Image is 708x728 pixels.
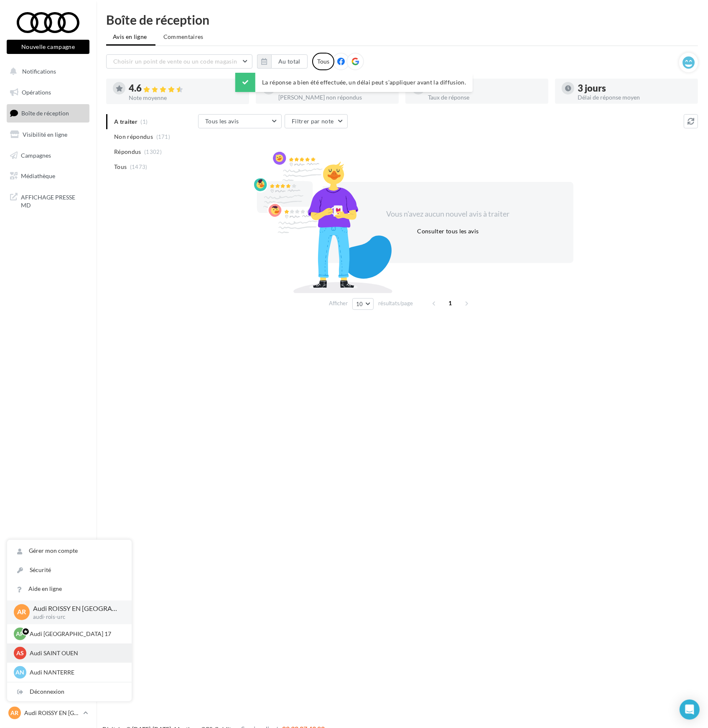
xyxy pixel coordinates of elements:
[5,188,91,213] a: AFFICHAGE PRESSE MD
[285,114,348,128] button: Filtrer par note
[113,58,237,65] span: Choisir un point de vente ou un code magasin
[235,73,473,92] div: La réponse a bien été effectuée, un délai peut s’appliquer avant la diffusion.
[7,580,132,598] a: Aide en ligne
[33,604,118,613] p: Audi ROISSY EN [GEOGRAPHIC_DATA]
[7,682,132,701] div: Déconnexion
[144,148,162,155] span: (1302)
[114,148,141,156] span: Répondus
[21,110,69,117] span: Boîte de réception
[156,133,171,140] span: (171)
[352,298,374,310] button: 10
[23,131,67,138] span: Visibilité en ligne
[198,114,282,128] button: Tous les avis
[30,668,122,677] p: Audi NANTERRE
[5,147,91,164] a: Campagnes
[257,54,308,69] button: Au total
[7,705,89,721] a: AR Audi ROISSY EN [GEOGRAPHIC_DATA]
[578,95,691,100] div: Délai de réponse moyen
[428,84,542,93] div: 88 %
[378,299,413,307] span: résultats/page
[106,13,698,26] div: Boîte de réception
[18,608,26,617] span: AR
[163,33,204,41] span: Commentaires
[22,89,51,96] span: Opérations
[129,95,242,101] div: Note moyenne
[356,301,363,307] span: 10
[16,649,24,657] span: AS
[5,104,91,122] a: Boîte de réception
[414,226,482,236] button: Consulter tous les avis
[114,133,153,141] span: Non répondus
[21,172,55,179] span: Médiathèque
[7,561,132,580] a: Sécurité
[30,649,122,657] p: Audi SAINT OUEN
[130,163,148,170] span: (1473)
[312,53,334,70] div: Tous
[33,613,118,621] p: audi-rois-urc
[444,296,457,310] span: 1
[24,709,80,717] p: Audi ROISSY EN [GEOGRAPHIC_DATA]
[21,192,86,209] span: AFFICHAGE PRESSE MD
[22,68,56,75] span: Notifications
[21,151,51,158] span: Campagnes
[5,84,91,101] a: Opérations
[205,118,239,125] span: Tous les avis
[271,54,308,69] button: Au total
[7,40,89,54] button: Nouvelle campagne
[16,668,25,677] span: AN
[329,299,348,307] span: Afficher
[428,95,542,100] div: Taux de réponse
[5,126,91,143] a: Visibilité en ligne
[5,63,88,80] button: Notifications
[578,84,691,93] div: 3 jours
[129,84,242,93] div: 4.6
[16,630,24,638] span: AP
[7,542,132,560] a: Gérer mon compte
[106,54,252,69] button: Choisir un point de vente ou un code magasin
[11,709,19,717] span: AR
[30,630,122,638] p: Audi [GEOGRAPHIC_DATA] 17
[680,700,700,720] div: Open Intercom Messenger
[376,209,520,220] div: Vous n'avez aucun nouvel avis à traiter
[5,167,91,185] a: Médiathèque
[114,163,127,171] span: Tous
